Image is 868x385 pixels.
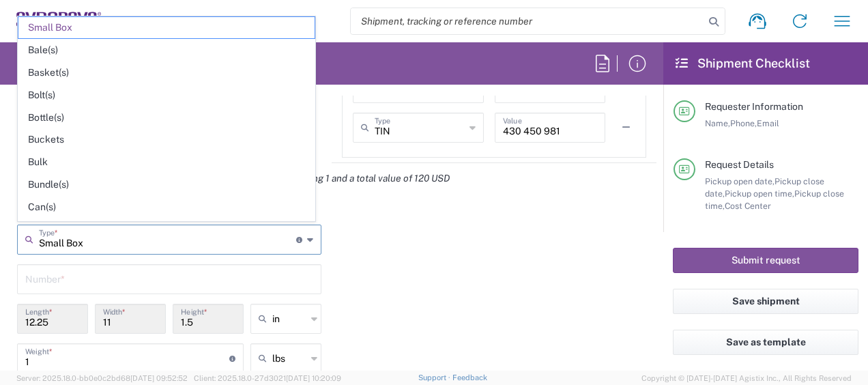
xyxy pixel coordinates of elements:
[351,8,704,34] input: Shipment, tracking or reference number
[705,176,775,186] span: Pickup open date,
[676,55,810,72] h2: Shipment Checklist
[18,107,315,128] span: Bottle(s)
[7,173,460,184] em: Total shipment is made up of 1 package(s) containing 2 piece(s) weighing 1 and a total value of 1...
[18,174,315,195] span: Bundle(s)
[194,374,341,382] span: Client: 2025.18.0-27d3021
[673,330,858,355] button: Save as template
[725,201,771,211] span: Cost Center
[130,374,188,382] span: [DATE] 09:52:52
[757,118,779,128] span: Email
[673,248,858,273] button: Submit request
[705,101,803,112] span: Requester Information
[18,129,315,150] span: Buckets
[641,372,852,384] span: Copyright © [DATE]-[DATE] Agistix Inc., All Rights Reserved
[452,373,487,382] a: Feedback
[18,219,315,240] span: Cardboard Box(es)
[286,374,341,382] span: [DATE] 10:20:09
[725,188,794,199] span: Pickup open time,
[16,374,188,382] span: Server: 2025.18.0-bb0e0c2bd68
[18,197,315,218] span: Can(s)
[673,289,858,314] button: Save shipment
[418,373,452,382] a: Support
[16,55,259,72] h2: Employee Non-Product Shipment Request
[705,118,730,128] span: Name,
[705,159,774,170] span: Request Details
[18,85,315,106] span: Bolt(s)
[730,118,757,128] span: Phone,
[18,152,315,173] span: Bulk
